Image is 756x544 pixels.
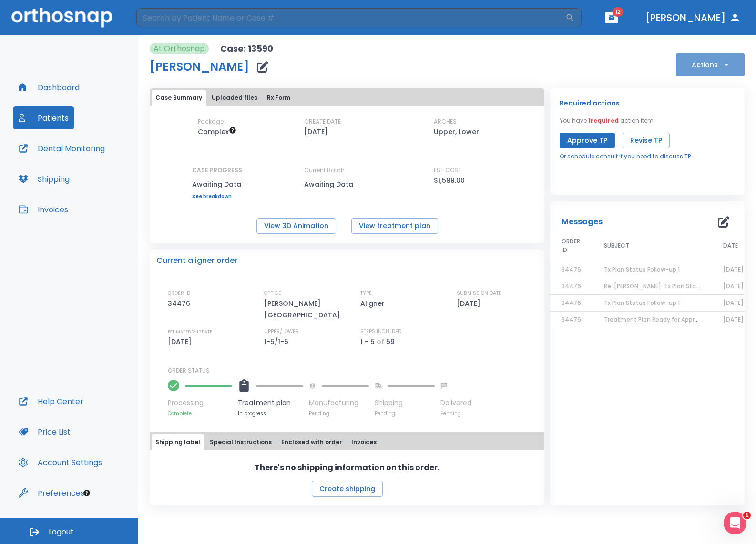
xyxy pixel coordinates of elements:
span: 34476 [562,265,581,273]
button: Account Settings [13,451,108,474]
p: Pending [309,410,369,417]
span: 1 required [588,116,619,125]
p: Complete [168,410,232,417]
span: Up to 50 Steps (100 aligners) [198,127,236,136]
p: 1-5/1-5 [264,336,292,347]
button: Case Summary [152,90,206,106]
p: [DATE] [457,298,484,309]
p: ARCHES [434,117,457,126]
p: STEPS INCLUDED [360,327,401,336]
span: [DATE] [723,299,744,307]
span: 1 [743,512,751,519]
p: ESTIMATED SHIP DATE [168,327,212,336]
button: Approve TP [560,133,615,148]
span: [DATE] [723,282,744,290]
p: CREATE DATE [304,117,341,126]
a: See breakdown [192,194,242,199]
button: [PERSON_NAME] [642,9,745,26]
h1: [PERSON_NAME] [150,61,249,73]
span: 34476 [562,282,581,290]
a: Or schedule consult if you need to discuss TP [560,152,691,161]
input: Search by Patient Name or Case # [136,8,565,27]
button: View treatment plan [351,218,438,234]
button: Invoices [13,198,74,221]
p: ORDER STATUS [168,366,538,375]
button: Create shipping [312,481,383,497]
img: Orthosnap [11,8,112,27]
button: Dashboard [13,76,85,99]
p: Processing [168,398,232,408]
p: There's no shipping information on this order. [255,462,439,473]
button: Dental Monitoring [13,137,111,160]
p: Awaiting Data [304,178,390,190]
p: ORDER ID [168,289,190,298]
button: View 3D Animation [256,218,336,234]
button: Actions [676,53,745,76]
iframe: Intercom live chat [724,512,746,534]
button: Uploaded files [208,90,261,106]
p: CASE PROGRESS [192,166,242,175]
p: SUBMISSION DATE [457,289,501,298]
p: TYPE [360,289,372,298]
div: tabs [152,434,542,450]
p: Delivered [440,398,471,408]
p: Current aligner order [156,255,237,266]
span: DATE [723,241,738,250]
span: ORDER ID [562,237,581,254]
p: Shipping [375,398,435,408]
p: OFFICE [264,289,281,298]
p: At Orthosnap [153,43,205,54]
p: Pending [375,410,435,417]
p: Awaiting Data [192,178,242,190]
div: tabs [152,90,542,106]
span: 34476 [562,315,581,324]
p: [PERSON_NAME][GEOGRAPHIC_DATA] [264,298,345,321]
p: 34476 [168,298,194,309]
span: Logout [49,527,74,537]
button: Special Instructions [206,434,276,450]
p: Manufacturing [309,398,369,408]
span: Tx Plan Status Follow-up 1 [604,265,680,273]
span: 34476 [562,299,581,307]
p: Package [198,117,224,126]
p: Upper, Lower [434,126,479,137]
button: Rx Form [263,90,294,106]
p: 1 - 5 [360,336,375,347]
p: UPPER/LOWER [264,327,299,336]
p: 59 [386,336,395,347]
p: Treatment plan [238,398,303,408]
button: Price List [13,420,76,443]
p: In progress [238,410,303,417]
p: $1,599.00 [434,175,465,186]
button: Preferences [13,481,90,504]
span: [DATE] [723,265,744,273]
div: Tooltip anchor [82,489,91,497]
button: Help Center [13,390,89,413]
p: Pending [440,410,471,417]
button: Enclosed with order [277,434,346,450]
span: 12 [613,7,623,17]
span: Tx Plan Status Follow-up 1 [604,299,680,307]
button: Shipping label [152,434,204,450]
p: of [377,336,384,347]
button: Shipping [13,167,75,190]
p: Case: 13590 [220,43,273,54]
span: SUBJECT [604,241,629,250]
p: Current Batch [304,166,390,175]
p: [DATE] [168,336,195,347]
p: EST COST [434,166,461,175]
p: Messages [562,216,603,228]
span: Treatment Plan Ready for Approval! [604,315,709,324]
p: [DATE] [304,126,328,137]
p: You have action item [560,116,654,125]
button: Patients [13,106,74,129]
